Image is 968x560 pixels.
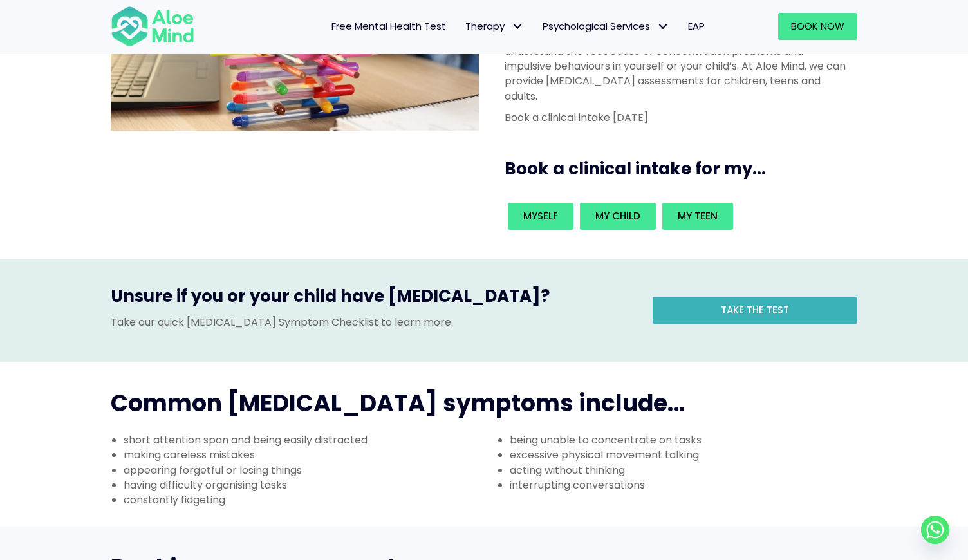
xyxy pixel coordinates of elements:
h3: Unsure if you or your child have [MEDICAL_DATA]? [111,285,633,314]
li: making careless mistakes [124,447,484,462]
nav: Menu [211,13,714,40]
h3: Book a clinical intake for my... [505,157,862,180]
span: EAP [688,19,705,33]
span: Psychological Services [543,19,669,33]
span: Psychological Services: submenu [653,17,672,36]
div: Book an intake for my... [505,200,850,233]
span: My child [595,209,640,223]
a: Free Mental Health Test [322,13,456,40]
span: My teen [678,209,718,223]
a: TherapyTherapy: submenu [456,13,533,40]
span: Common [MEDICAL_DATA] symptoms include... [111,387,685,420]
li: appearing forgetful or losing things [124,463,484,478]
li: having difficulty organising tasks [124,478,484,492]
a: Book Now [778,13,857,40]
a: Take the test [653,297,857,324]
a: My teen [662,203,733,230]
a: Whatsapp [921,516,949,544]
span: Book Now [791,19,844,33]
p: Book a clinical intake [DATE] [505,110,850,125]
li: interrupting conversations [510,478,870,492]
a: Psychological ServicesPsychological Services: submenu [533,13,678,40]
a: Myself [508,203,573,230]
a: My child [580,203,656,230]
li: constantly fidgeting [124,492,484,507]
span: Therapy [465,19,523,33]
span: Free Mental Health Test [331,19,446,33]
p: Take our quick [MEDICAL_DATA] Symptom Checklist to learn more. [111,315,633,330]
p: A comprehensive [MEDICAL_DATA] assessment to finally understand the root cause of concentration p... [505,29,850,104]
img: Aloe mind Logo [111,5,194,48]
a: EAP [678,13,714,40]
span: Take the test [721,303,789,317]
li: acting without thinking [510,463,870,478]
li: short attention span and being easily distracted [124,433,484,447]
li: being unable to concentrate on tasks [510,433,870,447]
li: excessive physical movement talking [510,447,870,462]
span: Myself [523,209,558,223]
span: Therapy: submenu [508,17,526,36]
